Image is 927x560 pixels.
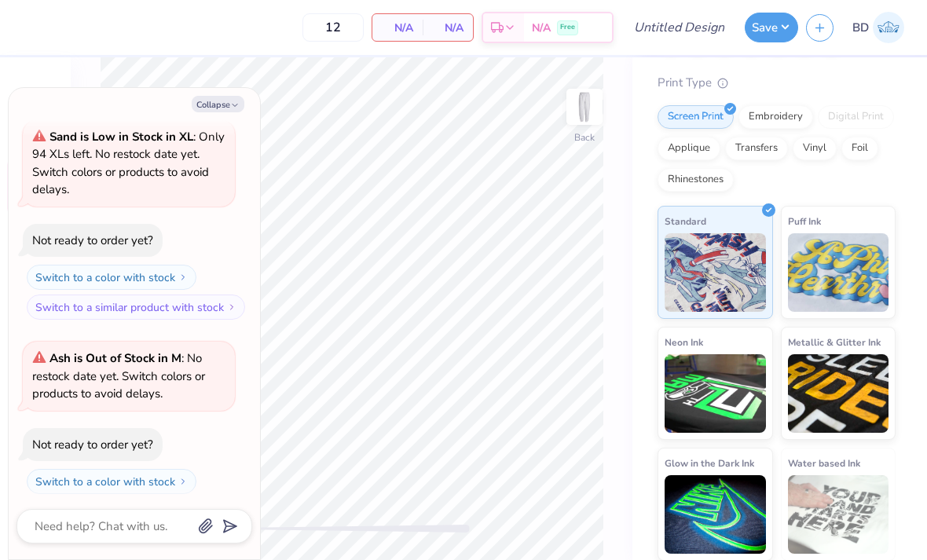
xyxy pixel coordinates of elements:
[32,437,153,452] div: Not ready to order yet?
[745,13,798,42] button: Save
[788,354,889,433] img: Metallic & Glitter Ink
[32,350,205,401] span: : No restock date yet. Switch colors or products to avoid delays.
[841,137,878,160] div: Foil
[27,295,245,320] button: Switch to a similar product with stock
[574,130,595,145] div: Back
[788,233,889,312] img: Puff Ink
[621,12,737,43] input: Untitled Design
[658,74,896,92] div: Print Type
[178,273,188,282] img: Switch to a color with stock
[658,105,734,129] div: Screen Print
[560,22,575,33] span: Free
[49,129,193,145] strong: Sand is Low in Stock in XL
[532,20,551,36] span: N/A
[845,12,911,43] a: BD
[27,469,196,494] button: Switch to a color with stock
[32,232,153,248] div: Not ready to order yet?
[665,233,766,312] img: Standard
[178,477,188,486] img: Switch to a color with stock
[665,213,706,229] span: Standard
[49,350,181,366] strong: Ash is Out of Stock in M
[738,105,813,129] div: Embroidery
[788,213,821,229] span: Puff Ink
[818,105,894,129] div: Digital Print
[665,455,754,471] span: Glow in the Dark Ink
[665,354,766,433] img: Neon Ink
[192,96,244,112] button: Collapse
[665,334,703,350] span: Neon Ink
[788,334,881,350] span: Metallic & Glitter Ink
[852,19,869,37] span: BD
[432,20,463,36] span: N/A
[227,302,236,312] img: Switch to a similar product with stock
[793,137,837,160] div: Vinyl
[302,13,364,42] input: – –
[873,12,904,43] img: Bella Dimaculangan
[725,137,788,160] div: Transfers
[569,91,600,123] img: Back
[27,265,196,290] button: Switch to a color with stock
[788,455,860,471] span: Water based Ink
[788,475,889,554] img: Water based Ink
[665,475,766,554] img: Glow in the Dark Ink
[32,129,225,198] span: : Only 94 XLs left. No restock date yet. Switch colors or products to avoid delays.
[658,137,720,160] div: Applique
[382,20,413,36] span: N/A
[658,168,734,192] div: Rhinestones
